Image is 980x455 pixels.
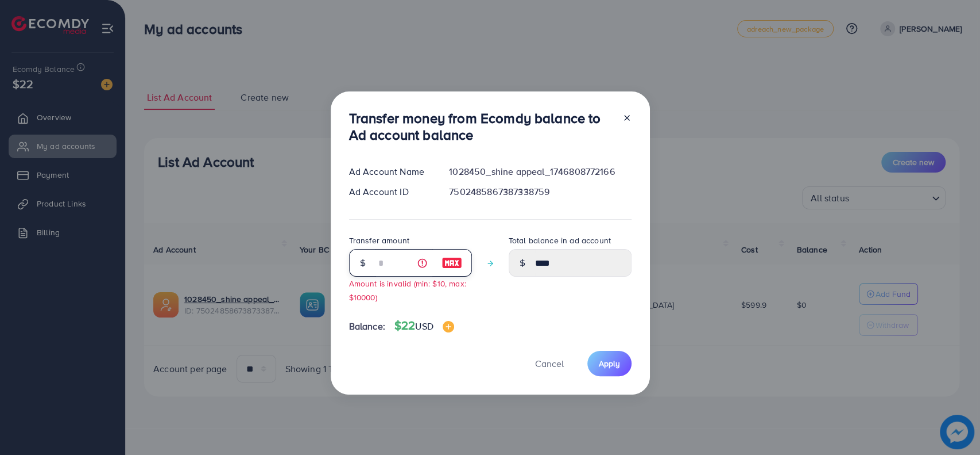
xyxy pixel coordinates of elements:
[349,320,385,333] span: Balance:
[394,319,454,333] h4: $22
[415,320,433,332] span: USD
[441,256,462,270] img: image
[440,165,640,178] div: 1028450_shine appeal_1746808772166
[599,358,620,369] span: Apply
[340,165,440,178] div: Ad Account Name
[349,278,466,302] small: Amount is invalid (min: $10, max: $10000)
[509,235,611,246] label: Total balance in ad account
[521,351,578,376] button: Cancel
[535,357,564,370] span: Cancel
[440,185,640,198] div: 7502485867387338759
[349,110,613,143] h3: Transfer money from Ecomdy balance to Ad account balance
[443,321,454,332] img: image
[349,235,409,246] label: Transfer amount
[340,185,440,198] div: Ad Account ID
[587,351,632,376] button: Apply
